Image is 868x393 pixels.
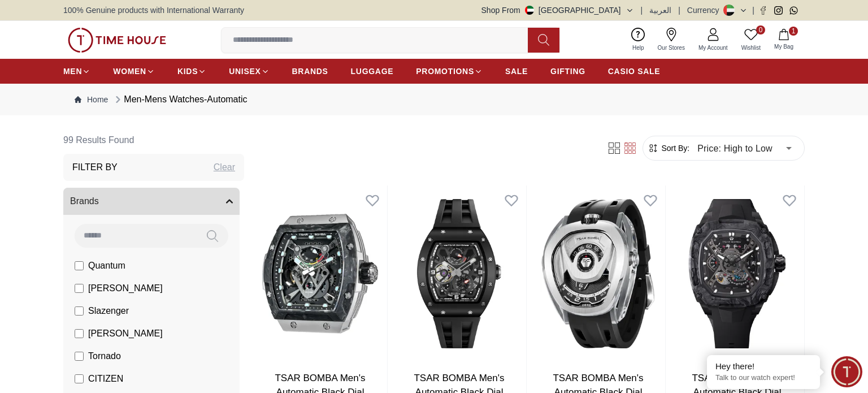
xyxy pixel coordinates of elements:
span: My Account [694,44,732,52]
span: Our Stores [653,44,689,52]
img: United Arab Emirates [525,6,534,15]
span: Tornado [88,349,121,363]
img: TSAR BOMBA Men's Automatic Black Dial Watch - TB8212C-02 [392,185,526,362]
img: TSAR BOMBA Men's Automatic Black Dial Watch - TB8605-04 [670,185,804,362]
button: العربية [649,5,671,16]
a: 0Wishlist [735,25,767,54]
input: CITIZEN [75,374,84,383]
input: [PERSON_NAME] [75,329,84,338]
button: Shop From[GEOGRAPHIC_DATA] [481,5,634,16]
a: Our Stores [651,25,692,54]
input: [PERSON_NAME] [75,284,84,293]
a: LUGGAGE [351,61,394,81]
span: 1 [789,27,798,36]
a: KIDS [177,61,206,81]
button: Sort By: [648,142,689,154]
span: GIFTING [550,66,585,77]
a: Whatsapp [789,6,798,15]
a: SALE [505,61,528,81]
span: 100% Genuine products with International Warranty [63,5,244,16]
span: 0 [756,25,765,34]
a: CASIO SALE [608,61,661,81]
span: Help [628,44,649,52]
div: Price: High to Low [689,132,800,164]
p: Talk to our watch expert! [715,373,811,383]
img: TSAR BOMBA Men's Automatic Black Dial Watch - TB8216TF-01 [253,185,387,362]
span: KIDS [177,66,198,77]
span: SALE [505,66,528,77]
nav: Breadcrumb [63,84,805,115]
a: MEN [63,61,90,81]
a: BRANDS [292,61,328,81]
span: Wishlist [737,44,765,52]
a: Home [75,94,108,105]
div: Hey there! [715,361,811,372]
a: GIFTING [550,61,585,81]
span: [PERSON_NAME] [88,327,163,340]
div: Clear [214,161,235,174]
span: | [678,5,680,16]
a: Help [626,25,651,54]
h3: Filter By [72,161,118,174]
div: Currency [687,5,724,16]
img: TSAR BOMBA Men's Automatic Black Dial Watch - TB8213A-06 SET [531,185,665,362]
span: CITIZEN [88,372,123,386]
span: Quantum [88,259,125,273]
input: Quantum [75,261,84,270]
span: UNISEX [229,66,261,77]
a: WOMEN [113,61,155,81]
input: Tornado [75,352,84,361]
a: UNISEX [229,61,269,81]
span: BRANDS [292,66,328,77]
span: MEN [63,66,82,77]
span: PROMOTIONS [416,66,474,77]
span: My Bag [770,42,798,51]
span: WOMEN [113,66,146,77]
span: Slazenger [88,304,129,318]
div: Chat Widget [831,356,862,387]
span: Sort By: [659,142,689,154]
input: Slazenger [75,306,84,316]
a: Facebook [759,6,767,15]
span: Brands [70,195,99,208]
span: | [752,5,754,16]
img: ... [68,28,166,53]
span: | [641,5,643,16]
h6: 99 Results Found [63,127,244,154]
span: LUGGAGE [351,66,394,77]
a: Instagram [774,6,783,15]
span: [PERSON_NAME] [88,282,163,295]
button: Brands [63,188,240,215]
button: 1My Bag [767,27,800,53]
a: PROMOTIONS [416,61,483,81]
span: CASIO SALE [608,66,661,77]
div: Men-Mens Watches-Automatic [112,93,247,106]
